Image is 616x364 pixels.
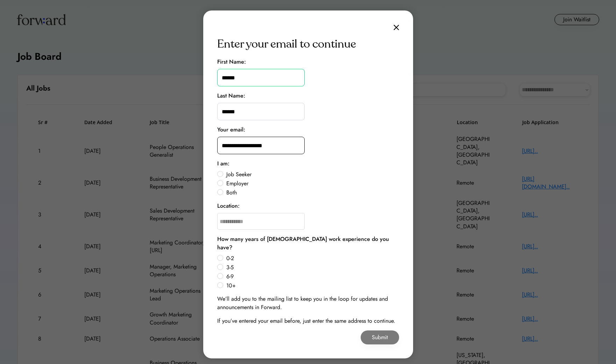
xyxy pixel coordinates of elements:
label: 0-2 [224,256,399,261]
div: Enter your email to continue [217,36,356,52]
div: I am: [217,159,229,168]
label: Both [224,190,399,195]
label: 10+ [224,283,399,288]
label: Job Seeker [224,172,399,177]
label: 3-5 [224,265,399,270]
div: If you’ve entered your email before, just enter the same address to continue. [217,317,395,325]
button: Submit [361,330,399,344]
div: How many years of [DEMOGRAPHIC_DATA] work experience do you have? [217,235,399,252]
label: Employer [224,181,399,186]
div: Last Name: [217,92,245,100]
div: We’ll add you to the mailing list to keep you in the loop for updates and announcements in Forward. [217,295,399,312]
div: Your email: [217,126,245,134]
div: First Name: [217,58,246,66]
img: close.svg [394,24,399,30]
label: 6-9 [224,274,399,279]
div: Location: [217,202,240,210]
